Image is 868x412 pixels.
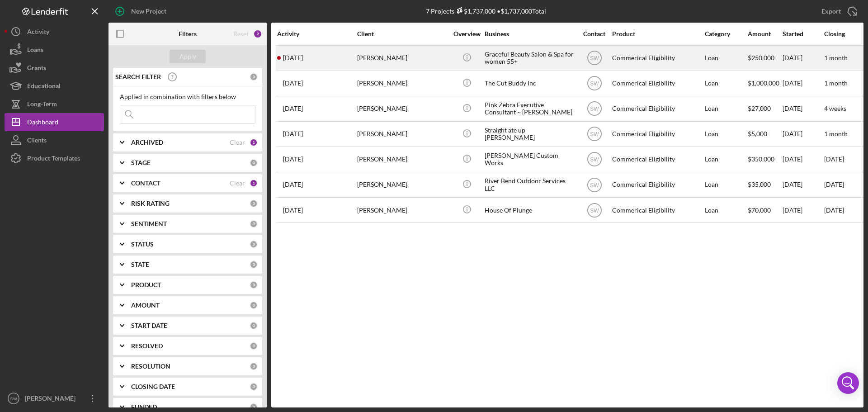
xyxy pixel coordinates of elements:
div: Category [705,30,747,38]
div: Business [485,30,575,38]
div: Overview [450,30,484,38]
div: Client [357,30,448,38]
div: Open Intercom Messenger [837,372,859,394]
div: Product [612,30,703,38]
div: Activity [277,30,356,38]
div: Contact [577,30,611,38]
div: Started [783,30,823,38]
div: Amount [748,30,782,38]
